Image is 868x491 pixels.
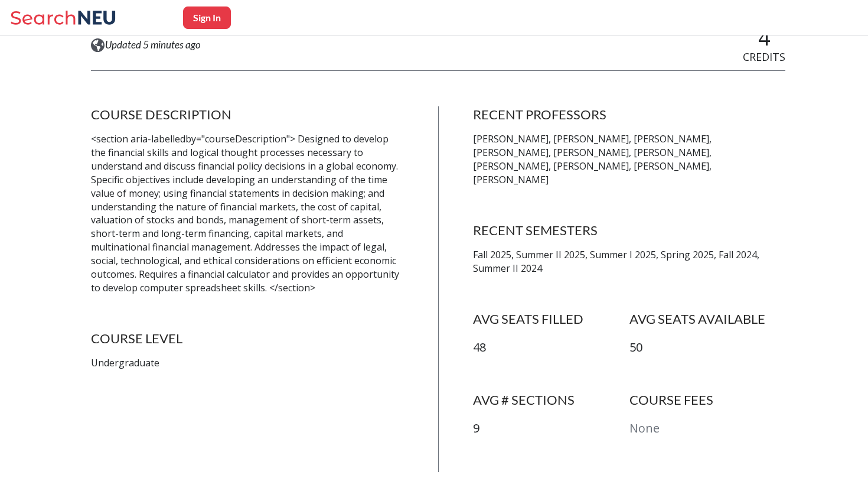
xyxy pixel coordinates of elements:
p: Fall 2025, Summer II 2025, Summer I 2025, Spring 2025, Fall 2024, Summer II 2024 [473,248,785,275]
p: 48 [473,339,629,356]
h4: AVG SEATS FILLED [473,311,629,327]
p: 50 [629,339,786,356]
p: Undergraduate [91,356,403,370]
h4: AVG SEATS AVAILABLE [629,311,786,327]
h4: AVG # SECTIONS [473,392,629,408]
h4: RECENT SEMESTERS [473,222,785,239]
p: None [629,420,786,437]
span: 4 [758,23,771,52]
h4: RECENT PROFESSORS [473,106,785,123]
h4: COURSE DESCRIPTION [91,106,403,123]
button: Sign In [183,6,231,29]
p: <section aria-labelledby="courseDescription"> Designed to develop the financial skills and logica... [91,132,403,294]
span: CREDITS [743,50,785,64]
h4: COURSE FEES [629,392,786,408]
p: [PERSON_NAME], [PERSON_NAME], [PERSON_NAME], [PERSON_NAME], [PERSON_NAME], [PERSON_NAME], [PERSON... [473,132,785,186]
h4: COURSE LEVEL [91,330,403,347]
p: 9 [473,420,629,437]
span: Updated 5 minutes ago [105,38,201,51]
